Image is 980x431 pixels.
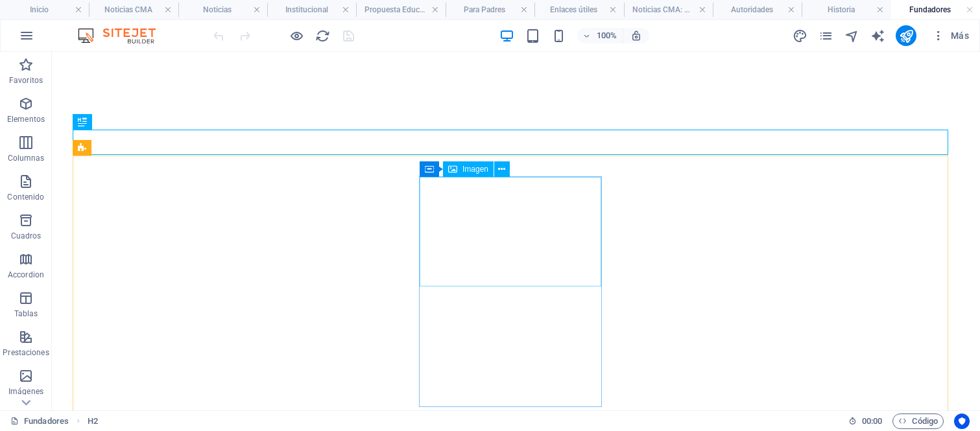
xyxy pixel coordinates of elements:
[793,29,807,43] i: Diseño (Ctrl+Alt+Y)
[89,3,178,17] h4: Noticias CMA
[792,28,807,43] button: design
[870,28,885,43] button: text_generator
[14,309,38,319] p: Tablas
[597,28,617,43] h6: 100%
[848,414,883,429] h6: Tiempo de la sesión
[267,3,356,17] h4: Institucional
[892,414,944,429] button: Código
[932,29,969,42] span: Más
[896,25,916,46] button: publish
[844,28,859,43] button: navigator
[7,114,45,124] p: Elementos
[713,3,802,17] h4: Autoridades
[927,25,974,46] button: Más
[10,414,69,429] a: Haz clic para cancelar la selección y doble clic para abrir páginas
[954,414,970,429] button: Usercentrics
[88,414,98,429] span: Haz clic para seleccionar y doble clic para editar
[534,3,623,17] h4: Enlaces útiles
[9,75,43,86] p: Favoritos
[624,3,713,17] h4: Noticias CMA: Diseño de página única
[898,414,938,429] span: Código
[802,3,890,17] h4: Historia
[462,165,488,173] span: Imagen
[844,29,859,43] i: Navegador
[7,192,44,202] p: Contenido
[871,416,873,426] span: :
[446,3,534,17] h4: Para Padres
[356,3,445,17] h4: Propuesta Educativa
[819,29,833,43] i: Páginas (Ctrl+Alt+S)
[11,231,42,241] p: Cuadros
[178,3,267,17] h4: Noticias
[8,386,43,397] p: Imágenes
[88,414,98,429] nav: breadcrumb
[577,28,623,43] button: 100%
[289,28,304,43] button: Haz clic para salir del modo de previsualización y seguir editando
[75,28,172,43] img: Editor Logo
[862,414,882,429] span: 00 00
[315,28,330,43] button: reload
[8,153,45,163] p: Columnas
[899,29,914,43] i: Publicar
[3,347,49,358] p: Prestaciones
[315,29,330,43] i: Volver a cargar página
[870,29,885,43] i: AI Writer
[630,30,642,41] i: Al redimensionar, ajustar el nivel de zoom automáticamente para ajustarse al dispositivo elegido.
[891,3,980,17] h4: Fundadores
[8,270,44,280] p: Accordion
[818,28,833,43] button: pages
